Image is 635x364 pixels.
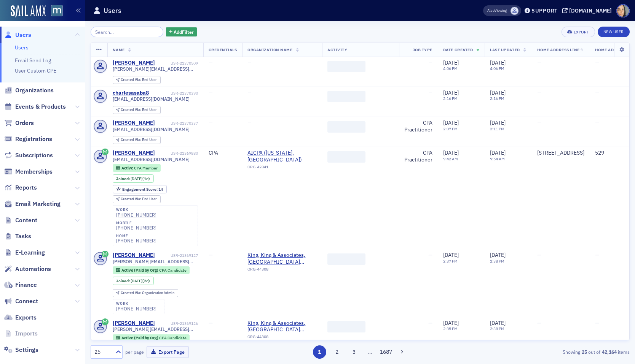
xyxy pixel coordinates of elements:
[443,96,458,101] time: 2:16 PM
[537,89,541,96] span: —
[156,253,198,258] div: USR-21369127
[487,8,495,13] div: Also
[15,313,37,322] span: Exports
[209,89,213,96] span: —
[428,59,432,66] span: —
[121,197,157,201] div: End User
[443,149,459,156] span: [DATE]
[116,234,156,238] div: home
[490,149,506,156] span: [DATE]
[15,86,54,95] span: Organizations
[537,47,583,52] span: Home Address Line 1
[113,96,190,102] span: [EMAIL_ADDRESS][DOMAIN_NAME]
[15,346,38,354] span: Settings
[443,326,458,331] time: 2:35 PM
[247,334,317,342] div: ORG-44308
[404,150,432,163] div: CPA Practitioner
[113,150,155,157] a: [PERSON_NAME]
[156,151,198,156] div: USR-21369880
[247,89,252,96] span: —
[121,137,142,142] span: Created Via :
[15,103,66,111] span: Events & Products
[116,306,156,312] a: [PHONE_NUMBER]
[15,135,52,143] span: Registrations
[116,279,131,283] span: Joined :
[330,345,343,359] button: 2
[443,89,459,96] span: [DATE]
[490,119,506,126] span: [DATE]
[600,348,618,355] strong: 42,164
[113,334,190,342] div: Active (Paid by Org): Active (Paid by Org): CPA Candidate
[4,184,37,192] a: Reports
[537,320,541,326] span: —
[122,187,158,192] span: Engagement Score :
[150,91,198,96] div: USR-21370390
[131,176,142,181] span: [DATE]
[121,196,142,201] span: Created Via :
[113,157,190,162] span: [EMAIL_ADDRESS][DOMAIN_NAME]
[490,326,504,331] time: 2:38 PM
[116,225,156,231] a: [PHONE_NUMBER]
[94,348,111,356] div: 25
[247,320,317,333] span: King, King & Associates, PA (Baltimore, MD)
[113,90,149,97] a: charlesasaba8
[348,345,361,359] button: 3
[131,278,142,283] span: [DATE]
[247,119,252,126] span: —
[116,212,156,218] a: [PHONE_NUMBER]
[490,66,504,71] time: 4:06 PM
[51,5,63,17] img: SailAMX
[428,252,432,258] span: —
[327,47,347,52] span: Activity
[113,185,167,193] div: Engagement Score: 14
[159,267,187,273] span: CPA Candidate
[116,176,131,181] span: Joined :
[327,61,365,72] span: ‌
[116,336,186,340] a: Active (Paid by Org) CPA Candidate
[113,320,155,327] a: [PERSON_NAME]
[15,168,53,176] span: Memberships
[443,156,458,161] time: 9:42 AM
[595,320,599,326] span: —
[455,348,630,355] div: Showing out of items
[121,108,157,112] div: End User
[490,258,504,264] time: 2:38 PM
[443,126,458,131] time: 2:07 PM
[443,258,458,264] time: 2:37 PM
[116,238,156,244] a: [PHONE_NUMBER]
[598,27,630,37] a: New User
[113,195,161,203] div: Created Via: End User
[595,252,599,258] span: —
[4,265,51,273] a: Automations
[113,136,161,144] div: Created Via: End User
[490,156,505,161] time: 9:54 AM
[574,30,589,34] div: Export
[156,61,198,66] div: USR-21370509
[247,320,317,333] a: King, King & Associates, [GEOGRAPHIC_DATA] ([GEOGRAPHIC_DATA], [GEOGRAPHIC_DATA])
[147,346,189,358] button: Export Page
[121,107,142,112] span: Created Via :
[104,6,121,15] h1: Users
[4,151,53,160] a: Subscriptions
[11,5,46,17] img: SailAMX
[247,267,317,274] div: ORG-44308
[122,187,163,191] div: 14
[15,151,53,160] span: Subscriptions
[428,320,432,326] span: —
[15,216,37,225] span: Content
[113,266,190,274] div: Active (Paid by Org): Active (Paid by Org): CPA Candidate
[116,221,156,225] div: mobile
[15,329,38,338] span: Imports
[156,321,198,326] div: USR-21369126
[247,252,317,265] a: King, King & Associates, [GEOGRAPHIC_DATA] ([GEOGRAPHIC_DATA], [GEOGRAPHIC_DATA])
[413,47,432,52] span: Job Type
[443,59,459,66] span: [DATE]
[46,5,63,18] a: View Homepage
[595,59,599,66] span: —
[131,176,150,181] div: (1d)
[134,165,158,171] span: CPA Member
